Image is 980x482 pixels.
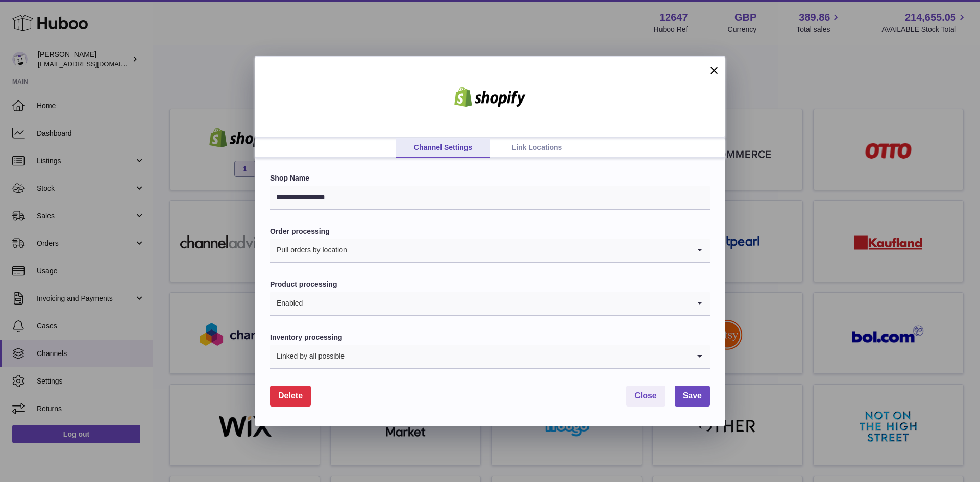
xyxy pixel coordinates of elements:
[270,280,710,289] label: Product processing
[348,239,690,262] input: Search for option
[270,239,348,262] span: Pull orders by location
[278,391,303,400] span: Delete
[303,292,690,315] input: Search for option
[270,333,710,342] label: Inventory processing
[270,345,345,368] span: Linked by all possible
[270,173,710,183] label: Shop Name
[708,64,720,77] button: ×
[270,386,311,407] button: Delete
[634,391,657,400] span: Close
[270,292,710,316] div: Search for option
[683,391,702,400] span: Save
[675,386,710,407] button: Save
[270,345,710,369] div: Search for option
[345,345,690,368] input: Search for option
[396,138,490,158] a: Channel Settings
[626,386,665,407] button: Close
[447,87,533,107] img: shopify
[490,138,584,158] a: Link Locations
[270,226,710,236] label: Order processing
[270,239,710,263] div: Search for option
[270,292,303,315] span: Enabled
